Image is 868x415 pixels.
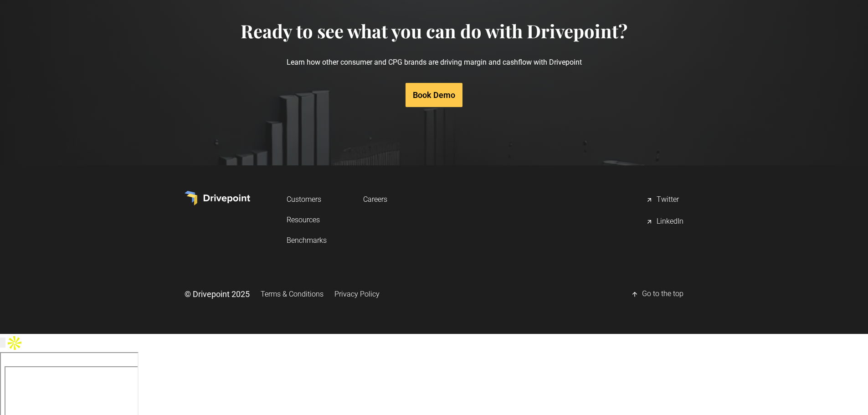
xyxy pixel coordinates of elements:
a: Go to the top [631,285,683,303]
img: Apollo [5,334,24,352]
a: Benchmarks [287,232,327,249]
div: LinkedIn [657,216,683,227]
a: LinkedIn [646,213,683,231]
iframe: profile [4,13,142,83]
a: Terms & Conditions [261,286,324,302]
h4: Ready to see what you can do with Drivepoint? [241,20,627,42]
a: Book Demo [406,83,462,107]
p: Learn how other consumer and CPG brands are driving margin and cashflow with Drivepoint [241,42,627,82]
div: Twitter [657,195,679,205]
a: Customers [287,191,327,208]
a: Careers [363,191,387,208]
a: Twitter [646,191,683,209]
a: Privacy Policy [334,286,380,302]
div: © Drivepoint 2025 [185,288,250,300]
div: Go to the top [642,289,683,300]
a: Resources [287,211,327,228]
